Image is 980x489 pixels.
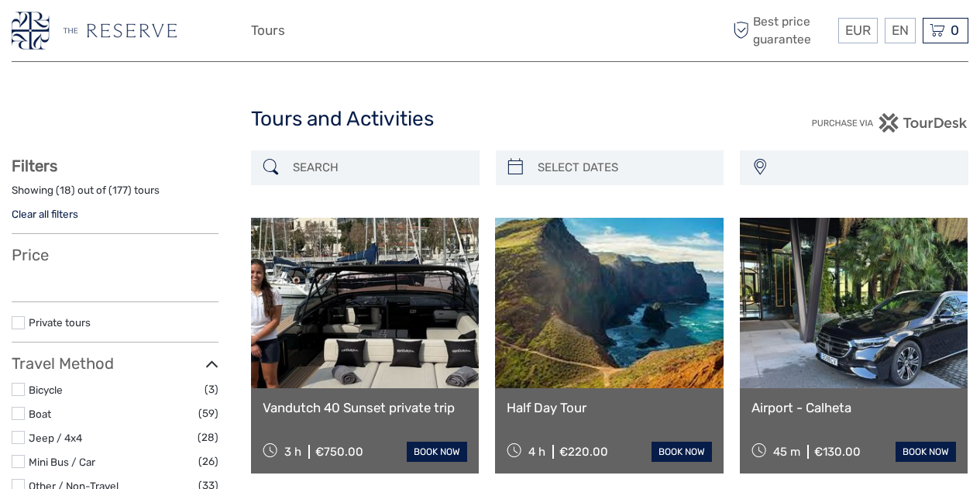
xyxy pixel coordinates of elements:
[205,381,218,398] span: (3)
[896,442,956,462] a: book now
[315,445,363,459] div: €750.00
[814,445,861,459] div: €130.00
[559,445,608,459] div: €220.00
[251,107,730,132] h1: Tours and Activities
[773,445,800,459] span: 45 m
[263,400,467,415] a: Vandutch 40 Sunset private trip
[12,246,218,264] h3: Price
[251,19,285,42] a: Tours
[751,400,956,415] a: Airport - Calheta
[12,183,218,207] div: Showing ( ) out of ( ) tours
[528,445,545,459] span: 4 h
[531,154,717,181] input: SELECT DATES
[29,432,82,444] a: Jeep / 4x4
[29,408,51,420] a: Boat
[287,154,472,181] input: SEARCH
[29,384,63,396] a: Bicycle
[198,429,218,446] span: (28)
[12,12,177,50] img: 3278-36be6d4b-08c9-4979-a83f-cba5f6b699ea_logo_small.png
[12,354,218,373] h3: Travel Method
[12,157,57,175] strong: Filters
[407,442,467,462] a: book now
[507,400,711,415] a: Half Day Tour
[198,453,218,470] span: (26)
[112,183,128,198] label: 177
[29,456,95,468] a: Mini Bus / Car
[284,445,301,459] span: 3 h
[198,405,218,422] span: (59)
[29,316,91,329] a: Private tours
[652,442,712,462] a: book now
[729,13,834,47] span: Best price guarantee
[12,208,78,220] a: Clear all filters
[885,18,916,43] div: EN
[845,22,871,38] span: EUR
[60,183,71,198] label: 18
[948,22,961,38] span: 0
[811,113,968,133] img: PurchaseViaTourDesk.png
